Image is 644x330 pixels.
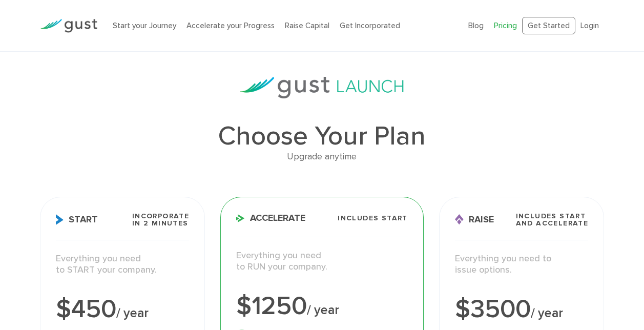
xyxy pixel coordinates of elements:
[455,297,588,322] div: $3500
[340,21,400,30] a: Get Incorporated
[40,19,97,33] img: Gust Logo
[516,213,589,227] span: Includes START and ACCELERATE
[40,123,604,150] h1: Choose Your Plan
[113,21,176,30] a: Start your Journey
[236,214,245,222] img: Accelerate Icon
[56,214,98,225] span: Start
[240,77,404,98] img: gust-launch-logos.svg
[132,213,189,227] span: Incorporate in 2 Minutes
[40,150,604,164] div: Upgrade anytime
[236,250,407,273] p: Everything you need to RUN your company.
[236,294,407,319] div: $1250
[468,21,484,30] a: Blog
[494,21,517,30] a: Pricing
[455,214,494,225] span: Raise
[285,21,329,30] a: Raise Capital
[338,215,408,222] span: Includes START
[522,17,575,35] a: Get Started
[455,214,464,225] img: Raise Icon
[531,305,563,321] span: / year
[236,214,305,223] span: Accelerate
[186,21,275,30] a: Accelerate your Progress
[56,214,64,225] img: Start Icon X2
[307,302,339,318] span: / year
[455,253,588,276] p: Everything you need to issue options.
[56,297,189,322] div: $450
[116,305,149,321] span: / year
[56,253,189,276] p: Everything you need to START your company.
[580,21,599,30] a: Login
